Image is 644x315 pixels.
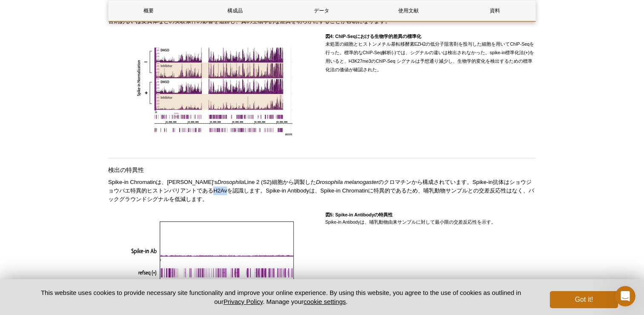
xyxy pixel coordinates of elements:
[325,219,496,225] span: Spike-in Antibodyは、哺乳動物由来サンプルに対して最小限の交差反応性を示す。
[108,178,536,204] p: Spike-in Chromatinは、[PERSON_NAME]‘s Line 2 (S2)細胞から調製した のクロマチンから構成されています。Spike-in抗体はショウジョウバエ特異的ヒス...
[325,34,536,39] h4: 図4: ChIP-Seqにおける生物学的差異の標準化
[217,179,244,185] em: Drosophila
[304,298,346,305] button: cookie settings
[282,0,362,21] a: データ
[26,288,536,306] p: This website uses cookies to provide necessary site functionality and improve your online experie...
[128,34,299,140] img: PCR analysis showing specific enrichment from low abundance target proteins
[108,166,536,174] h4: 検出の特異性
[325,212,536,218] h4: 図5: Spike-in Antibodyの特異性
[325,41,535,72] span: 未処置の細胞とヒストンメチル基転移酵素EZH2の低分子阻害剤を投与した細胞を用いてChIP-Seqを行った。標準的なChIP-Seq解析(-)では、シグナルの違いは検出されなかった。spike-...
[109,0,189,21] a: 概要
[316,179,379,185] em: Drosophila melanogaster
[368,0,448,21] a: 使用文献
[615,286,635,306] iframe: Intercom live chat
[224,298,263,305] a: Privacy Policy
[128,212,299,307] img: Specificity of the Spike-in Antibody
[455,0,535,21] a: 資料
[195,0,275,21] a: 構成品
[550,291,618,308] button: Got it!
